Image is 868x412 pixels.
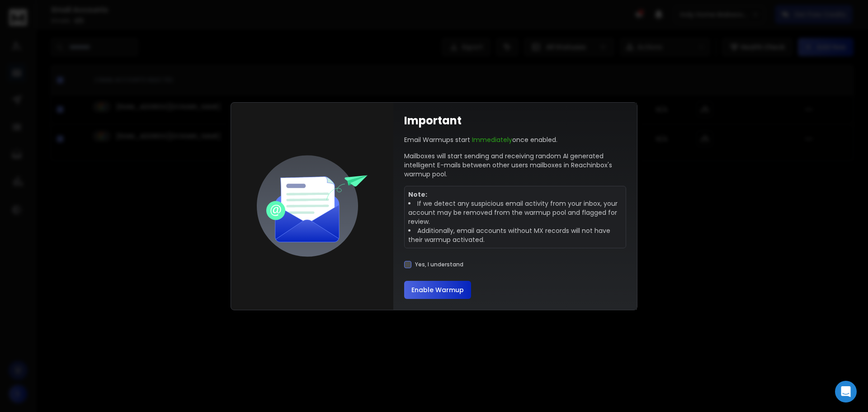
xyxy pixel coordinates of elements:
li: Additionally, email accounts without MX records will not have their warmup activated. [408,226,622,244]
li: If we detect any suspicious email activity from your inbox, your account may be removed from the ... [408,199,622,226]
p: Note: [408,190,622,199]
p: Email Warmups start once enabled. [404,135,557,144]
div: Open Intercom Messenger [835,381,857,403]
label: Yes, I understand [415,261,463,268]
p: Mailboxes will start sending and receiving random AI generated intelligent E-mails between other ... [404,152,626,179]
button: Enable Warmup [404,281,471,299]
h1: Important [404,114,462,128]
span: Immediately [472,135,512,144]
